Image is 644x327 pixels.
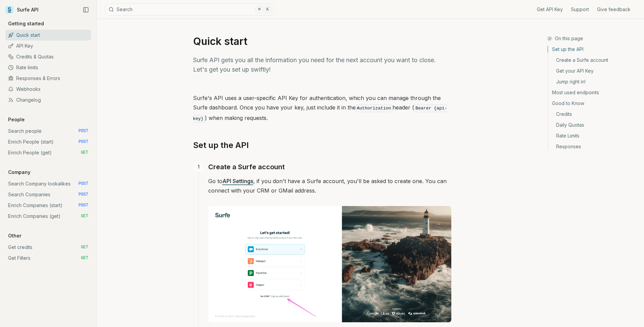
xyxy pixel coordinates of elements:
[5,169,33,176] p: Company
[78,203,88,208] span: POST
[548,87,639,98] a: Most used endpoints
[548,141,639,150] a: Responses
[5,126,91,136] a: Search people POST
[193,93,451,124] p: Surfe's API uses a user-specific API Key for authentication, which you can manage through the Sur...
[5,51,91,62] a: Credits & Quotas
[208,206,451,322] img: Image
[548,46,639,55] a: Set up the API
[5,5,39,15] a: Surfe API
[81,5,91,15] button: Collapse Sidebar
[5,84,91,95] a: Webhooks
[5,189,91,200] a: Search Companies POST
[81,255,88,261] span: GET
[5,116,27,123] p: People
[356,104,392,112] code: Authorization
[5,62,91,73] a: Rate limits
[548,66,639,76] a: Get your API Key
[547,35,639,42] h3: On this page
[548,55,639,66] a: Create a Surfe account
[5,20,47,27] p: Getting started
[5,73,91,84] a: Responses & Errors
[208,161,285,172] a: Create a Surfe account
[5,30,91,41] a: Quick start
[222,178,253,184] a: API Settings
[81,245,88,250] span: GET
[5,200,91,211] a: Enrich Companies (start) POST
[548,76,639,87] a: Jump right in!
[571,6,589,13] a: Support
[5,253,91,263] a: Get Filters GET
[78,181,88,186] span: POST
[256,6,263,13] kbd: ⌘
[5,41,91,51] a: API Key
[78,139,88,145] span: POST
[548,98,639,109] a: Good to Know
[5,242,91,253] a: Get credits GET
[105,3,274,16] button: Search⌘K
[5,211,91,222] a: Enrich Companies (get) GET
[5,232,24,239] p: Other
[548,130,639,141] a: Rate Limits
[208,176,451,195] p: Go to , if you don't have a Surfe account, you'll be asked to create one. You can connect with yo...
[81,213,88,219] span: GET
[5,178,91,189] a: Search Company lookalikes POST
[78,192,88,197] span: POST
[5,147,91,158] a: Enrich People (get) GET
[597,6,630,13] a: Give feedback
[5,136,91,147] a: Enrich People (start) POST
[264,6,271,13] kbd: K
[537,6,563,13] a: Get API Key
[193,35,451,47] h1: Quick start
[193,55,451,74] p: Surfe API gets you all the information you need for the next account you want to close. Let's get...
[78,128,88,134] span: POST
[548,109,639,120] a: Credits
[5,95,91,105] a: Changelog
[548,120,639,130] a: Daily Quotas
[193,140,249,151] a: Set up the API
[81,150,88,155] span: GET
